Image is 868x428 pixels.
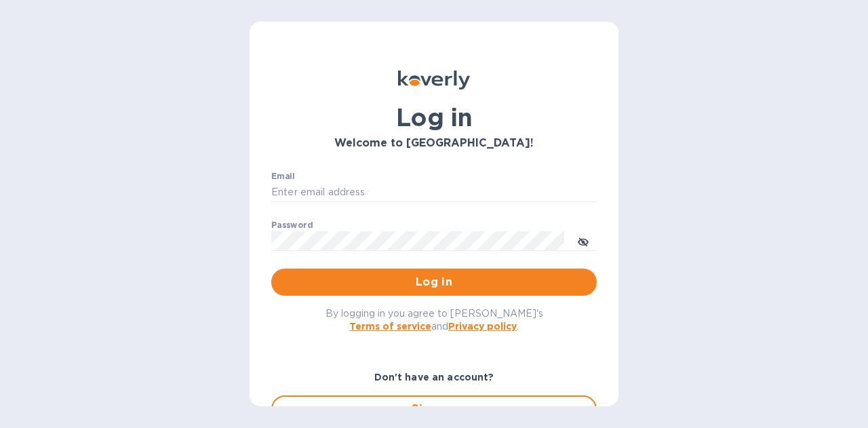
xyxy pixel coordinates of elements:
[271,137,597,150] h3: Welcome to [GEOGRAPHIC_DATA]!
[374,372,494,383] b: Don't have an account?
[271,221,313,229] label: Password
[271,103,597,132] h1: Log in
[448,321,517,332] a: Privacy policy
[271,269,597,296] button: Log in
[283,401,585,417] span: Sign up
[271,172,295,180] label: Email
[271,182,597,203] input: Enter email address
[325,308,543,332] span: By logging in you agree to [PERSON_NAME]'s and .
[349,321,431,332] a: Terms of service
[282,274,586,290] span: Log in
[570,227,597,254] button: toggle password visibility
[271,395,597,423] button: Sign up
[398,71,470,90] img: Koverly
